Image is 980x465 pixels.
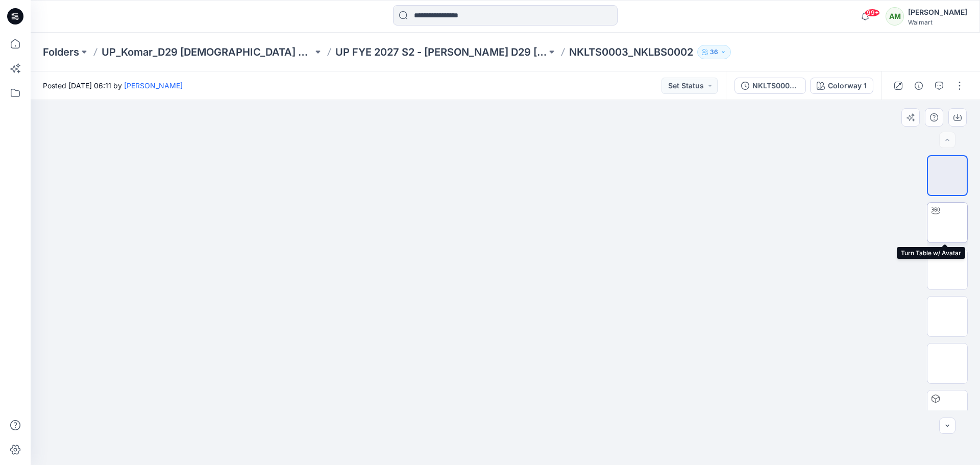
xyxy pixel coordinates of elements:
[710,46,718,58] p: 36
[697,45,731,59] button: 36
[908,18,967,26] div: Walmart
[828,80,867,91] div: Colorway 1
[102,45,313,59] a: UP_Komar_D29 [DEMOGRAPHIC_DATA] Sleep
[43,80,183,91] span: Posted [DATE] 06:11 by
[43,45,79,59] a: Folders
[911,78,927,94] button: Details
[569,45,693,59] p: NKLTS0003_NKLBS0002
[886,7,904,26] div: AM
[908,6,967,18] div: [PERSON_NAME]
[752,80,799,91] div: NKLTS0003_NKLBS0002
[865,9,880,17] span: 99+
[335,45,547,59] a: UP FYE 2027 S2 - [PERSON_NAME] D29 [DEMOGRAPHIC_DATA] Sleepwear
[810,78,873,94] button: Colorway 1
[734,78,806,94] button: NKLTS0003_NKLBS0002
[124,81,183,90] a: [PERSON_NAME]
